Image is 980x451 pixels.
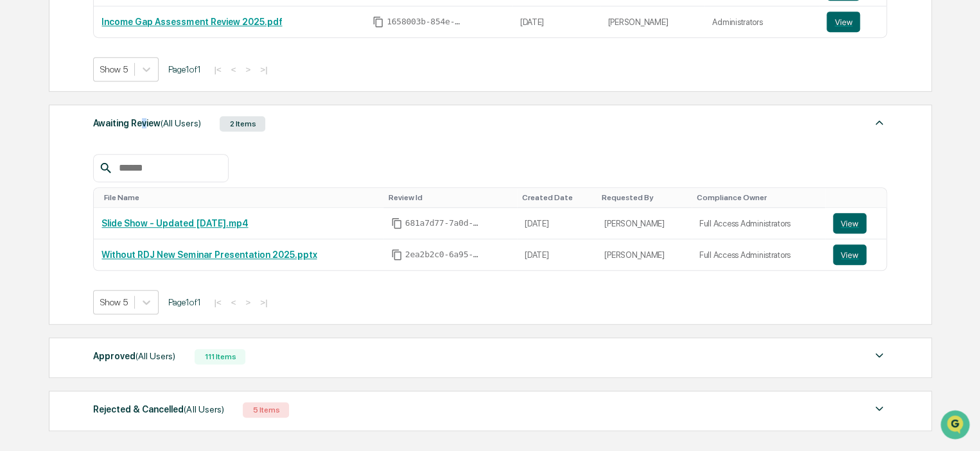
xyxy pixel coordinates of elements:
button: View [833,244,866,265]
div: Start new chat [44,98,211,111]
span: Data Lookup [26,186,81,199]
span: Page 1 of 1 [168,64,200,74]
span: 2ea2b2c0-6a95-475c-87cc-7fdde2d3a076 [405,250,482,260]
button: |< [210,297,225,308]
button: Start new chat [218,102,234,117]
span: Copy Id [391,217,403,229]
div: We're available if you need us! [44,111,162,121]
span: Page 1 of 1 [168,297,200,307]
span: Copy Id [391,249,403,260]
button: |< [210,64,225,75]
button: View [833,213,866,234]
div: 5 Items [243,402,289,418]
td: [PERSON_NAME] [600,6,704,37]
span: (All Users) [184,404,223,414]
input: Clear [33,58,212,72]
a: 🖐️Preclearance [8,157,88,180]
button: < [227,64,240,75]
a: 🔎Data Lookup [8,181,86,204]
div: Toggle SortBy [104,193,378,202]
a: Income Gap Assessment Review 2025.pdf [101,17,282,27]
a: Powered byPylon [91,217,155,227]
div: 111 Items [195,349,245,364]
img: caret [871,348,887,363]
div: 2 Items [220,116,265,132]
td: [PERSON_NAME] [597,208,692,239]
td: Administrators [704,6,819,37]
td: [DATE] [517,208,597,239]
div: 🔎 [13,187,23,198]
a: View [833,244,879,265]
span: Preclearance [26,162,83,174]
button: View [827,12,860,32]
div: Toggle SortBy [389,193,512,202]
div: Toggle SortBy [697,193,821,202]
button: >| [256,297,271,308]
button: > [241,64,254,75]
td: Full Access Administrators [692,239,826,270]
p: How can we help? [13,27,234,47]
span: 681a7d77-7a0d-496a-a1b0-8952106e0113 [405,218,482,228]
div: 🗄️ [93,163,103,173]
div: 🖐️ [13,163,23,173]
div: Approved [93,348,175,364]
span: Pylon [128,217,155,227]
a: Slide Show - Updated [DATE].mp4 [101,218,248,228]
span: (All Users) [136,351,175,361]
div: Toggle SortBy [836,193,881,202]
td: Full Access Administrators [692,208,826,239]
button: > [241,297,254,308]
div: Toggle SortBy [602,193,687,202]
a: 🗄️Attestations [88,157,164,180]
span: 1658003b-854e-4da5-b02e-8f8e6f3c4937 [387,17,464,27]
a: Without RDJ New Seminar Presentation 2025.pptx [101,250,317,260]
div: Awaiting Review [93,115,200,132]
img: 1746055101610-c473b297-6a78-478c-a979-82029cc54cd1 [13,98,36,121]
img: caret [871,401,887,416]
button: >| [256,64,271,75]
span: (All Users) [161,118,200,128]
a: View [833,213,879,234]
span: Copy Id [372,16,384,28]
td: [PERSON_NAME] [597,239,692,270]
button: < [227,297,240,308]
div: Rejected & Cancelled [93,401,223,418]
td: [DATE] [512,6,600,37]
span: Attestations [106,162,159,174]
img: caret [871,115,887,130]
div: Toggle SortBy [522,193,591,202]
iframe: Open customer support [939,409,974,443]
a: View [827,12,879,32]
td: [DATE] [517,239,597,270]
